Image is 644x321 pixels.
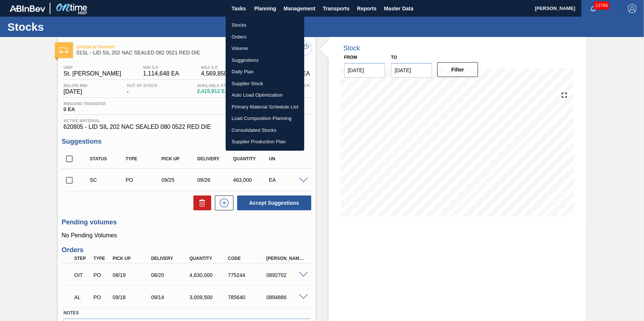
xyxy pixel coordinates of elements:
[226,113,304,124] a: Load Composition Planning
[226,101,304,113] a: Primary Material Schedule List
[226,78,304,90] a: Supplier Stock
[226,66,304,78] a: Daily Plan
[226,43,304,54] a: Volume
[226,31,304,43] a: Orders
[226,124,304,136] a: Consolidated Stocks
[226,89,304,101] a: Auto Load Optimization
[226,136,304,148] a: Supplier Production Plan
[226,19,304,31] a: Stocks
[226,54,304,66] a: Suggestions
